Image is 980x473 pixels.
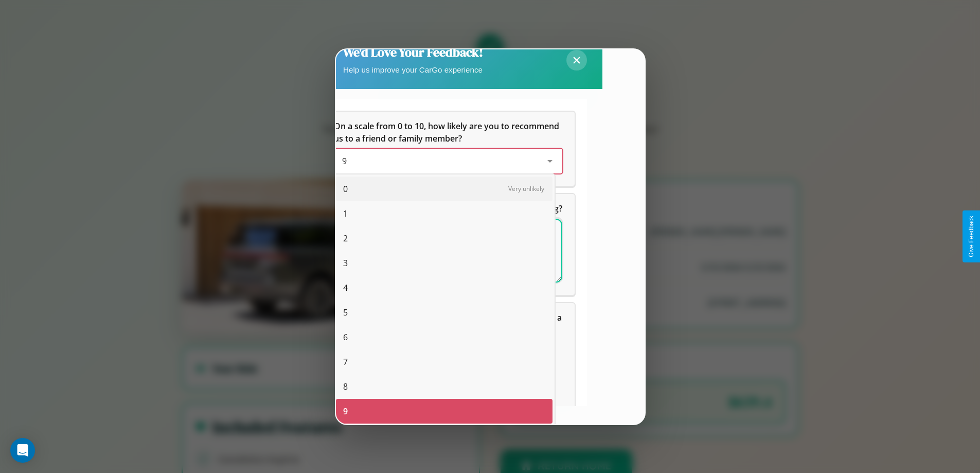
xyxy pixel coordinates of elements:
p: Help us improve your CarGo experience [343,63,483,77]
span: Which of the following features do you value the most in a vehicle? [334,312,564,336]
div: 9 [336,399,553,424]
div: 5 [336,300,553,325]
span: 0 [343,183,348,195]
h5: On a scale from 0 to 10, how likely are you to recommend us to a friend or family member? [334,120,562,145]
div: 0 [336,177,553,201]
span: What can we do to make your experience more satisfying? [334,203,562,214]
div: 2 [336,226,553,251]
span: 9 [342,155,347,167]
div: Open Intercom Messenger [10,438,35,463]
span: Very unlikely [508,184,544,193]
div: 10 [336,424,553,448]
div: 7 [336,349,553,374]
div: On a scale from 0 to 10, how likely are you to recommend us to a friend or family member? [322,112,575,186]
span: 4 [343,282,348,294]
span: 5 [343,306,348,319]
span: 7 [343,356,348,368]
div: On a scale from 0 to 10, how likely are you to recommend us to a friend or family member? [334,149,562,173]
span: 3 [343,257,348,269]
div: 8 [336,374,553,399]
div: 3 [336,251,553,275]
span: 9 [343,405,348,417]
div: 1 [336,201,553,226]
span: 8 [343,380,348,393]
span: 1 [343,207,348,220]
div: Give Feedback [968,216,975,257]
div: 4 [336,275,553,300]
span: 2 [343,232,348,244]
span: 6 [343,331,348,343]
div: 6 [336,325,553,349]
h2: We'd Love Your Feedback! [343,44,483,61]
span: On a scale from 0 to 10, how likely are you to recommend us to a friend or family member? [334,120,561,144]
